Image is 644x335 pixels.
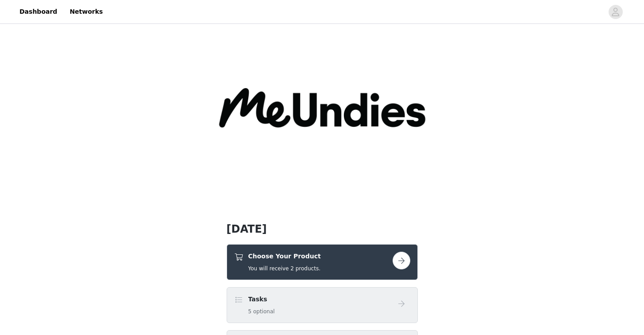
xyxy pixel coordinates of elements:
div: Tasks [227,287,418,323]
h5: 5 optional [248,308,275,316]
div: avatar [611,5,620,19]
h4: Tasks [248,295,275,304]
h4: Choose Your Product [248,252,321,261]
h1: [DATE] [227,221,418,237]
img: campaign image [216,1,428,214]
a: Networks [64,2,108,22]
a: Dashboard [14,2,62,22]
div: Choose Your Product [227,244,418,280]
h5: You will receive 2 products. [248,265,321,273]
